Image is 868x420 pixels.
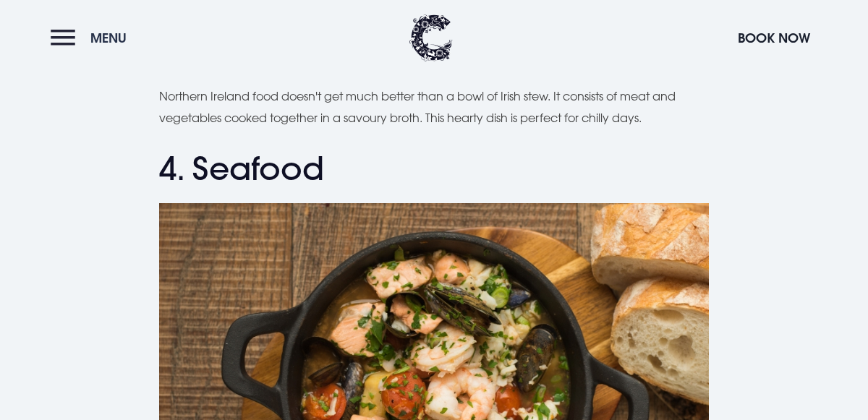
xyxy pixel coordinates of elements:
[409,14,453,61] img: Clandeboye Lodge
[51,22,134,53] button: Menu
[731,22,817,53] button: Book Now
[159,85,709,129] p: Northern Ireland food doesn't get much better than a bowl of Irish stew. It consists of meat and ...
[90,30,127,46] span: Menu
[159,150,709,188] h2: 4. Seafood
